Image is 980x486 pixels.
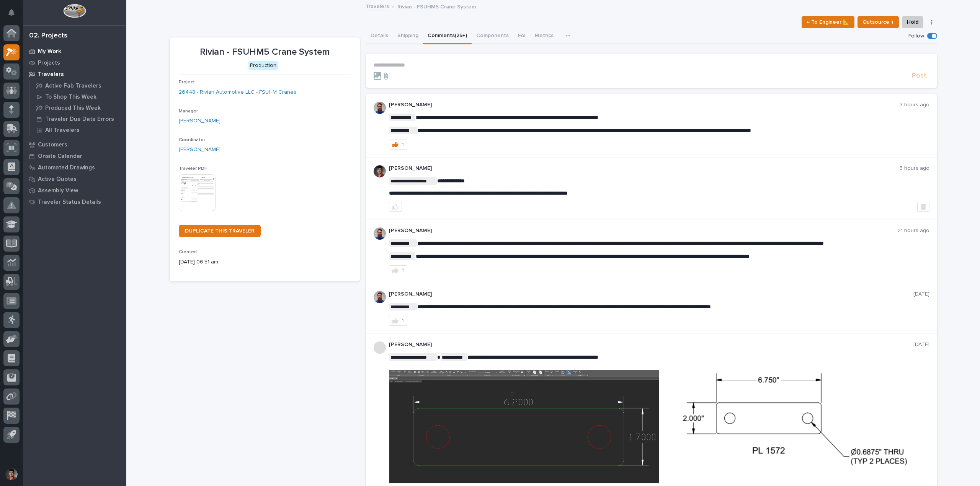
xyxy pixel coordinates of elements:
p: 3 hours ago [900,165,929,172]
a: Customers [23,139,126,150]
button: Hold [902,16,923,28]
button: FAI [513,28,530,44]
p: [PERSON_NAME] [389,102,900,108]
div: Production [248,61,278,70]
a: DUPLICATE THIS TRAVELER [179,225,261,237]
p: To Shop This Week [45,94,96,101]
a: Travelers [23,68,126,80]
p: [PERSON_NAME] [389,228,898,234]
button: ← To Engineer 📐 [802,16,854,28]
img: ROij9lOReuV7WqYxWfnW [374,165,386,177]
span: Manager [179,109,198,114]
a: Produced This Week [29,102,126,113]
a: Traveler Due Date Errors [29,114,126,124]
p: Onsite Calendar [38,153,82,160]
img: 6hTokn1ETDGPf9BPokIQ [374,291,386,303]
button: Notifications [3,5,20,21]
a: Onsite Calendar [23,150,126,162]
div: 1 [402,268,404,273]
div: 1 [402,142,404,147]
p: Active Quotes [38,176,77,183]
p: Rivian - FSUHM5 Crane System [397,2,476,10]
a: [PERSON_NAME] [179,146,220,154]
p: Produced This Week [45,105,101,112]
div: 02. Projects [29,32,67,40]
p: [DATE] 06:51 am [179,258,351,266]
a: Active Fab Travelers [29,80,126,91]
div: 1 [402,318,404,323]
button: users-avatar [3,466,20,482]
p: Rivian - FSUHM5 Crane System [179,47,351,58]
img: 6hTokn1ETDGPf9BPokIQ [374,228,386,240]
span: Traveler PDF [179,166,207,171]
p: [DATE] [913,341,929,348]
p: [PERSON_NAME] [389,291,913,297]
button: Outsource ↑ [857,16,899,28]
a: Travelers [366,2,389,10]
p: Automated Drawings [38,164,95,171]
a: Assembly View [23,185,126,196]
p: Customers [38,141,67,148]
button: like this post [389,202,402,212]
p: 21 hours ago [898,228,929,234]
a: Active Quotes [23,173,126,185]
button: 1 [389,265,407,275]
span: Created [179,250,197,254]
span: Hold [907,18,918,27]
p: All Travelers [45,127,80,134]
p: 3 hours ago [900,102,929,108]
p: My Work [38,48,61,55]
div: Notifications [10,9,20,21]
a: To Shop This Week [29,91,126,102]
a: [PERSON_NAME] [179,117,220,125]
button: Post [909,72,929,80]
p: Traveler Status Details [38,199,101,206]
p: Follow [908,33,924,39]
span: Post [912,72,926,80]
p: Active Fab Travelers [45,83,101,89]
p: [DATE] [913,291,929,297]
span: ← To Engineer 📐 [807,18,849,27]
button: Comments (25+) [423,28,472,44]
a: 26448 - Rivian Automotive LLC - FSUHM Cranes [179,88,296,96]
p: [PERSON_NAME] [389,165,900,172]
button: Metrics [530,28,558,44]
button: Components [472,28,513,44]
span: Project [179,80,195,85]
p: Projects [38,60,60,67]
button: 1 [389,140,407,150]
span: DUPLICATE THIS TRAVELER [185,228,255,234]
p: Travelers [38,71,64,78]
a: Automated Drawings [23,162,126,173]
button: 1 [389,316,407,326]
a: All Travelers [29,125,126,135]
span: Coordinator [179,138,205,142]
a: My Work [23,46,126,57]
a: Traveler Status Details [23,196,126,208]
img: Workspace Logo [63,4,86,18]
p: [PERSON_NAME] [389,341,913,348]
a: Projects [23,57,126,68]
span: Outsource ↑ [862,18,894,27]
p: Traveler Due Date Errors [45,116,114,123]
button: Details [366,28,393,44]
button: Shipping [393,28,423,44]
button: Delete post [917,202,929,212]
p: Assembly View [38,187,78,194]
img: 6hTokn1ETDGPf9BPokIQ [374,102,386,114]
